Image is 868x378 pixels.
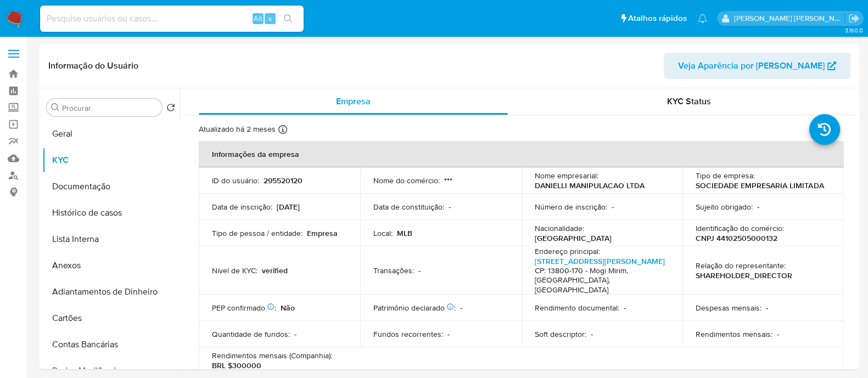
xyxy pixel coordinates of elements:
a: Notificações [698,14,707,23]
p: - [766,303,768,313]
span: Veja Aparência por [PERSON_NAME] [678,53,825,79]
p: - [449,202,451,212]
button: search-icon [277,11,299,26]
p: 295520120 [264,176,303,185]
p: SOCIEDADE EMPRESARIA LIMITADA [696,180,824,190]
button: Histórico de casos [42,200,180,226]
button: KYC [42,147,180,173]
p: Despesas mensais : [696,303,761,313]
a: [STREET_ADDRESS][PERSON_NAME] [535,256,665,267]
p: BRL $300000 [212,360,261,370]
p: MLB [397,228,412,238]
span: Alt [254,13,262,24]
p: Nome empresarial : [535,171,598,180]
p: Sujeito obrigado : [696,202,753,212]
p: Local : [373,228,393,238]
a: Sair [848,13,860,24]
p: verified [262,266,288,275]
p: Relação do representante : [696,261,786,270]
p: - [624,303,626,313]
p: Identificação do comércio : [696,223,784,233]
h4: CP: 13800-170 - Mogi Mirim, [GEOGRAPHIC_DATA], [GEOGRAPHIC_DATA] [535,266,665,295]
button: Cartões [42,305,180,331]
button: Lista Interna [42,226,180,252]
p: Não [281,303,295,313]
p: - [591,329,593,339]
p: Nível de KYC : [212,266,257,275]
p: Fundos recorrentes : [373,329,443,339]
p: - [447,329,450,339]
p: anna.almeida@mercadopago.com.br [734,13,845,24]
span: Empresa [336,95,371,108]
p: - [612,202,614,212]
p: Endereço principal : [535,246,600,256]
p: Nome do comércio : [373,176,440,185]
p: Data de inscrição : [212,202,272,212]
button: Contas Bancárias [42,331,180,358]
button: Procurar [51,103,60,112]
p: [GEOGRAPHIC_DATA] [535,233,612,243]
p: Soft descriptor : [535,329,586,339]
button: Retornar ao pedido padrão [166,103,175,115]
p: Quantidade de fundos : [212,329,290,339]
span: Atalhos rápidos [628,13,687,24]
p: Nacionalidade : [535,223,584,233]
span: KYC Status [667,95,711,108]
button: Geral [42,121,180,147]
p: - [777,329,779,339]
p: Rendimento documental : [535,303,619,313]
th: Informações da empresa [199,141,844,167]
p: Rendimentos mensais (Companhia) : [212,351,332,360]
p: Tipo de empresa : [696,171,755,180]
input: Pesquise usuários ou casos... [40,12,304,26]
p: - [757,202,759,212]
p: - [418,266,421,275]
p: ID do usuário : [212,176,259,185]
button: Anexos [42,252,180,279]
input: Procurar [62,103,158,113]
p: Tipo de pessoa / entidade : [212,228,303,238]
p: CNPJ 44102505000132 [696,233,777,243]
p: Número de inscrição : [535,202,607,212]
p: [DATE] [277,202,300,212]
p: - [460,303,462,313]
span: s [268,13,272,24]
p: Atualizado há 2 meses [199,124,276,134]
button: Documentação [42,173,180,200]
p: Rendimentos mensais : [696,329,772,339]
p: Patrimônio declarado : [373,303,456,313]
p: Empresa [307,228,338,238]
p: Data de constituição : [373,202,444,212]
button: Adiantamentos de Dinheiro [42,279,180,305]
button: Veja Aparência por [PERSON_NAME] [664,53,850,79]
p: Transações : [373,266,414,275]
p: SHAREHOLDER_DIRECTOR [696,270,792,280]
h1: Informação do Usuário [48,60,138,71]
p: - [294,329,296,339]
p: DANIELLI MANIPULACAO LTDA [535,180,645,190]
p: PEP confirmado : [212,303,276,313]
